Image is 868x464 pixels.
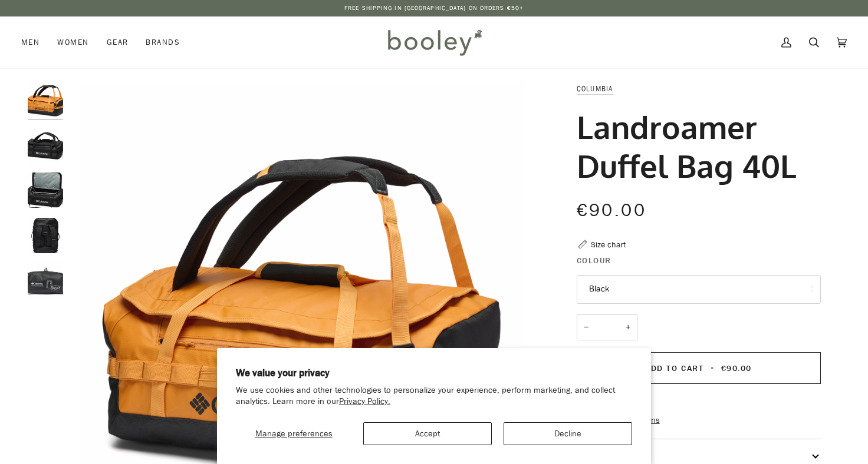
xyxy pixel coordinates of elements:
[721,363,752,374] span: €90.00
[577,352,821,384] button: Add to Cart • €90.00
[619,314,637,341] button: +
[577,414,821,427] a: More payment options
[577,107,812,185] h1: Landroamer Duffel Bag 40L
[28,218,63,253] img: Columbia Landroamer Duffel Bag 40L Black - Booley Galway
[21,16,48,68] a: Men
[344,4,524,13] p: Free Shipping in [GEOGRAPHIC_DATA] on Orders €50+
[21,37,40,48] span: Men
[28,263,63,299] img: Columbia Landroamer Duffel Bag 40L Black - Booley Galway
[577,254,611,267] span: Colour
[577,198,646,223] span: €90.00
[107,37,129,48] span: Gear
[339,396,390,407] a: Privacy Policy.
[98,16,137,68] a: Gear
[146,37,180,48] span: Brands
[28,173,63,208] img: Columbia Landroamer Duffel Bag 40L Black - Booley Galway
[255,428,333,439] span: Manage preferences
[645,363,703,374] span: Add to Cart
[28,128,63,163] img: Columbia Landroamer Duffel Bag 40L Black - Booley Galway
[236,367,632,380] h2: We value your privacy
[363,422,492,445] button: Accept
[236,385,632,407] p: We use cookies and other technologies to personalize your experience, perform marketing, and coll...
[577,314,637,341] input: Quantity
[48,16,97,68] a: Women
[707,363,718,374] span: •
[383,25,486,59] img: Booley
[577,84,613,94] a: Columbia
[28,82,63,118] img: Columbia Landroamer Duffel Bag 40L Sunstone / Shark - Booley Galway
[504,422,632,445] button: Decline
[577,275,821,304] button: Black
[137,16,189,68] a: Brands
[577,314,596,341] button: −
[236,422,351,445] button: Manage preferences
[591,238,626,251] div: Size chart
[57,37,88,48] span: Women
